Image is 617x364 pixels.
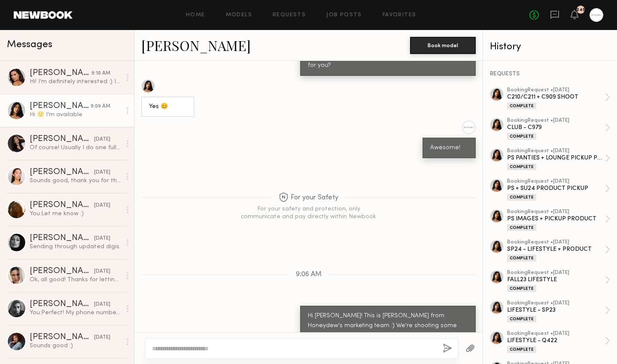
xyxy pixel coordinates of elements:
div: [PERSON_NAME] [30,300,94,309]
a: Favorites [383,12,416,18]
button: Book model [410,37,476,54]
div: Complete [507,163,536,170]
div: booking Request • [DATE] [507,301,605,306]
div: booking Request • [DATE] [507,87,605,93]
a: bookingRequest •[DATE]CLUB - C979Complete [507,118,610,140]
a: bookingRequest •[DATE]LIFESTYLE - SP23Complete [507,301,610,322]
div: You: Let me know :) [30,210,121,218]
div: Awesome! [430,143,468,153]
div: booking Request • [DATE] [507,148,605,154]
div: booking Request • [DATE] [507,240,605,245]
div: booking Request • [DATE] [507,179,605,184]
a: bookingRequest •[DATE]PS PANTIES + LOUNGE PICKUP PRODUCTComplete [507,148,610,170]
a: Requests [273,12,306,18]
div: [PERSON_NAME] [30,234,94,243]
div: CLUB - C979 [507,123,605,132]
div: [PERSON_NAME] [30,102,91,111]
div: booking Request • [DATE] [507,331,605,337]
div: [DATE] [94,135,110,144]
div: You: Perfect! My phone number is [PHONE_NUMBER] if you have any issue finding us. Thank you! xx [30,309,121,317]
span: 9:06 AM [296,271,322,278]
div: 245 [576,8,585,12]
span: Messages [7,40,52,50]
div: SP24 - LIFESTYLE + PRODUCT [507,245,605,253]
a: bookingRequest •[DATE]PS + SU24 PRODUCT PICKUPComplete [507,179,610,201]
a: bookingRequest •[DATE]PS IMAGES + PICKUP PRODUCTComplete [507,209,610,231]
div: [PERSON_NAME] [30,135,94,144]
div: booking Request • [DATE] [507,270,605,276]
a: bookingRequest •[DATE]SP24 - LIFESTYLE + PRODUCTComplete [507,240,610,262]
div: Complete [507,224,536,231]
div: Sounds good, thank you for the update! [30,177,121,185]
div: [DATE] [94,235,110,243]
div: Complete [507,194,536,201]
div: PS + SU24 PRODUCT PICKUP [507,184,605,193]
div: History [490,42,610,52]
div: [PERSON_NAME] [30,333,94,342]
a: bookingRequest •[DATE]C210/C211 + C909 SHOOTComplete [507,87,610,109]
div: Hi 🙂 I’m available [30,111,121,119]
div: booking Request • [DATE] [507,209,605,215]
span: For your Safety [279,193,338,203]
div: C210/C211 + C909 SHOOT [507,93,605,101]
div: Yes 😊 [149,102,187,112]
div: [DATE] [94,268,110,276]
div: FALL23 LIFESTYLE [507,276,605,284]
div: booking Request • [DATE] [507,118,605,123]
div: 9:09 AM [91,102,110,111]
div: [PERSON_NAME] [30,201,94,210]
div: [PERSON_NAME] [30,267,94,276]
div: PS IMAGES + PICKUP PRODUCT [507,215,605,223]
div: Sounds good :) [30,342,121,350]
a: Book model [410,41,476,48]
div: Complete [507,346,536,353]
div: LIFESTYLE - Q422 [507,337,605,345]
div: Complete [507,133,536,140]
a: Models [226,12,252,18]
div: Ok, all good! Thanks for letting me know. [30,276,121,284]
div: [PERSON_NAME] [30,69,91,78]
a: bookingRequest •[DATE]FALL23 LIFESTYLEComplete [507,270,610,292]
a: [PERSON_NAME] [141,36,251,54]
div: Complete [507,255,536,262]
a: Job Posts [326,12,362,18]
div: [PERSON_NAME] [30,168,94,177]
div: [DATE] [94,301,110,309]
div: Hi! I’m definitely interested :) I am available [DATE] or [DATE] if that works for you! [30,78,121,86]
div: REQUESTS [490,71,610,77]
div: [DATE] [94,168,110,177]
div: [DATE] [94,334,110,342]
div: Complete [507,285,536,292]
div: Complete [507,102,536,109]
div: [DATE] [94,202,110,210]
div: Of course! Usually I do one full edited video, along with raw footage, and a couple of pictures b... [30,144,121,152]
div: Sending through updated digis. [30,243,121,251]
div: LIFESTYLE - SP23 [507,306,605,314]
div: Complete [507,316,536,322]
a: Home [186,12,205,18]
div: PS PANTIES + LOUNGE PICKUP PRODUCT [507,154,605,162]
a: bookingRequest •[DATE]LIFESTYLE - Q422Complete [507,331,610,353]
div: For your safety and protection, only communicate and pay directly within Newbook [240,205,377,221]
div: 9:10 AM [91,69,110,78]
